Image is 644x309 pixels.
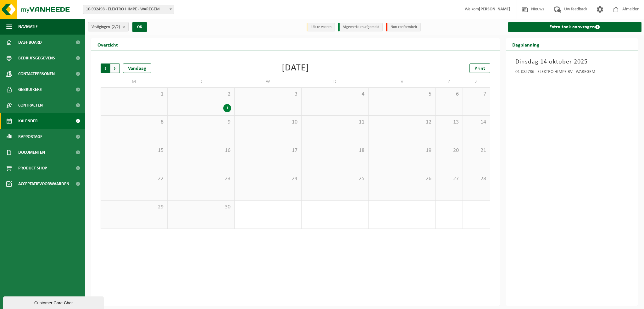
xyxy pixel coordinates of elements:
span: 10-902498 - ELEKTRO HIMPE - WAREGEM [83,5,174,14]
td: D [168,76,235,87]
span: Contracten [18,97,43,113]
button: Vestigingen(2/2) [88,22,129,31]
td: Z [463,76,490,87]
span: 16 [171,147,231,154]
li: Uit te voeren [307,23,335,31]
strong: [PERSON_NAME] [479,7,510,12]
span: 17 [238,147,298,154]
td: V [369,76,436,87]
a: Print [469,63,490,73]
span: 25 [305,175,365,182]
span: 19 [372,147,432,154]
span: 13 [439,119,459,126]
span: 23 [171,175,231,182]
iframe: chat widget [3,295,105,309]
h3: Dinsdag 14 oktober 2025 [515,57,629,67]
li: Afgewerkt en afgemeld [338,23,383,31]
span: 12 [372,119,432,126]
div: Vandaag [123,63,151,73]
span: 18 [305,147,365,154]
span: 20 [439,147,459,154]
span: 22 [104,175,164,182]
span: Vestigingen [92,22,120,32]
td: M [101,76,168,87]
span: 10-902498 - ELEKTRO HIMPE - WAREGEM [83,5,174,14]
button: OK [132,22,147,32]
span: Documenten [18,145,45,160]
span: Product Shop [18,160,47,176]
span: Dashboard [18,35,42,50]
td: D [302,76,369,87]
td: Z [436,76,463,87]
span: Gebruikers [18,82,42,97]
span: Bedrijfsgegevens [18,50,55,66]
span: Contactpersonen [18,66,55,82]
span: Rapportage [18,129,42,145]
span: Navigatie [18,19,38,35]
span: 8 [104,119,164,126]
li: Non-conformiteit [386,23,421,31]
span: 3 [238,91,298,98]
span: 4 [305,91,365,98]
span: 21 [466,147,487,154]
span: 9 [171,119,231,126]
span: Acceptatievoorwaarden [18,176,69,192]
span: 26 [372,175,432,182]
span: 1 [104,91,164,98]
span: 30 [171,204,231,211]
count: (2/2) [112,25,120,29]
h2: Dagplanning [506,38,546,51]
div: 01-085736 - ELEKTRO HIMPE BV - WAREGEM [515,70,629,76]
div: 1 [223,104,231,112]
span: 2 [171,91,231,98]
td: W [235,76,302,87]
div: [DATE] [282,63,309,73]
span: Kalender [18,113,38,129]
span: 11 [305,119,365,126]
span: 15 [104,147,164,154]
span: Vorige [101,63,110,73]
span: 29 [104,204,164,211]
span: 5 [372,91,432,98]
a: Extra taak aanvragen [508,22,642,32]
span: Print [475,66,485,71]
h2: Overzicht [91,38,124,51]
span: 14 [466,119,487,126]
span: 6 [439,91,459,98]
span: Volgende [110,63,120,73]
span: 24 [238,175,298,182]
span: 7 [466,91,487,98]
span: 28 [466,175,487,182]
span: 27 [439,175,459,182]
span: 10 [238,119,298,126]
